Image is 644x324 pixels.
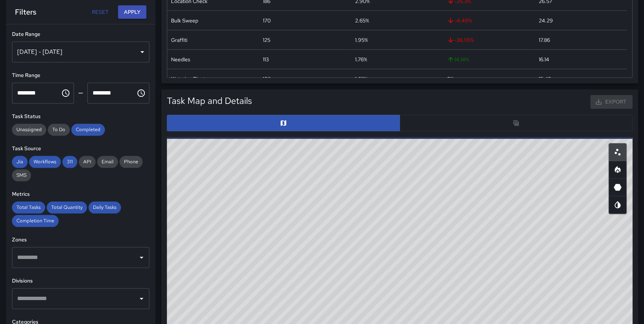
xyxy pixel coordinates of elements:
[12,190,149,198] h6: Metrics
[613,200,622,209] svg: Map Style
[12,201,45,213] div: Total Tasks
[355,75,367,83] div: 1.68%
[12,277,149,285] h6: Divisions
[263,36,270,44] div: 125
[12,217,59,224] span: Completion Time
[167,95,252,107] h5: Task Map and Details
[12,172,31,178] span: SMS
[47,201,87,213] div: Total Quantity
[97,156,118,168] div: Email
[613,165,622,174] svg: Heatmap
[71,124,105,136] div: Completed
[71,126,105,133] span: Completed
[609,143,626,161] button: Scatterplot
[539,17,553,24] div: 24.29
[29,156,61,168] div: Workflows
[263,17,271,24] div: 170
[263,75,271,83] div: 108
[12,30,149,38] h6: Date Range
[79,156,96,168] div: API
[12,158,28,165] span: Jia
[609,196,626,214] button: Map Style
[88,204,121,210] span: Daily Tasks
[12,71,149,80] h6: Time Range
[62,156,77,168] div: 311
[12,204,45,210] span: Total Tasks
[79,158,96,165] span: API
[88,201,121,213] div: Daily Tasks
[119,156,143,168] div: Phone
[48,126,70,133] span: To Do
[97,158,118,165] span: Email
[12,236,149,244] h6: Zones
[12,145,149,153] h6: Task Source
[118,5,146,19] button: Apply
[447,75,454,83] span: 0 %
[171,36,187,44] div: Graffiti
[62,158,77,165] span: 311
[609,178,626,196] button: 3D Heatmap
[12,215,59,227] div: Completion Time
[171,17,198,24] div: Bulk Sweep
[355,17,369,24] div: 2.65%
[12,126,46,133] span: Unassigned
[539,36,550,44] div: 17.86
[88,5,112,19] button: Reset
[613,183,622,192] svg: 3D Heatmap
[609,161,626,179] button: Heatmap
[355,56,367,63] div: 1.76%
[613,148,622,157] svg: Scatterplot
[447,17,472,24] span: -4.49 %
[171,75,207,83] div: Watering Plants
[447,36,474,44] span: -36.55 %
[539,56,549,63] div: 16.14
[15,6,36,18] h6: Filters
[447,56,469,63] span: 14.14 %
[12,124,46,136] div: Unassigned
[29,158,61,165] span: Workflows
[12,41,149,62] div: [DATE] - [DATE]
[171,56,190,63] div: Needles
[119,158,143,165] span: Phone
[58,86,73,101] button: Choose time, selected time is 12:00 AM
[47,204,87,210] span: Total Quantity
[12,156,28,168] div: Jia
[263,56,269,63] div: 113
[539,75,551,83] div: 15.43
[48,124,70,136] div: To Do
[134,86,149,101] button: Choose time, selected time is 11:59 PM
[136,293,147,304] button: Open
[12,169,31,181] div: SMS
[355,36,368,44] div: 1.95%
[12,112,149,121] h6: Task Status
[136,252,147,263] button: Open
